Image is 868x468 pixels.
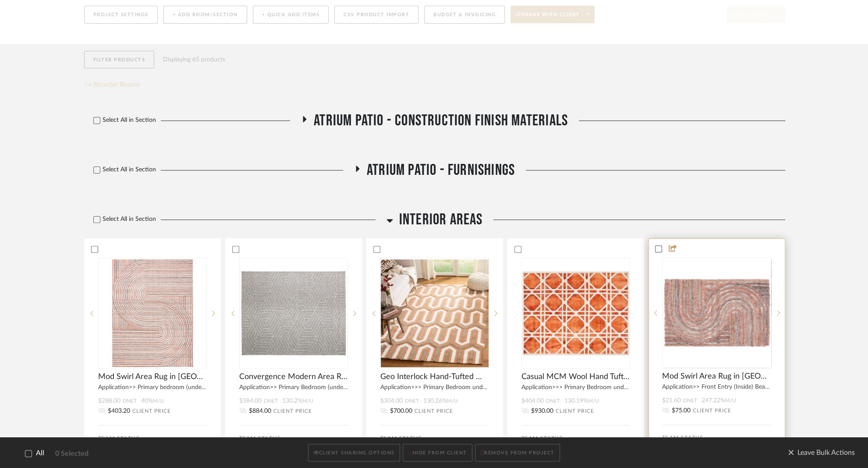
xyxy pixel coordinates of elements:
button: CLIENT SHARING OPTIONS [308,444,400,462]
div: Mod Swirl Area Rug in [GEOGRAPHIC_DATA], 2' x 3' (Door mat size) [649,369,785,381]
img: Casual MCM Wool Hand Tufted Dyed Area Rug in Ivory/Orange, 8' x 10' [522,271,630,356]
span: M/U [302,398,313,404]
span: DNET [546,398,560,404]
span: DNET [405,398,419,404]
span: CLIENT PRICE [415,408,453,415]
span: $404.00 [521,398,544,404]
img: Geo Interlock Hand-Tufted Wool Mid-Century Area Rug in Orange/Grey, 8 x 10 [381,259,489,367]
span: Leave Bulk Actions [788,446,855,459]
span: $288.00 [98,398,120,404]
div: 0 [522,258,630,369]
div: Application>> Primary bedroom (under bed) Beautiful dynamic flow of energy for the entry. Texture... [85,382,220,392]
label: TEAM STATUS [98,434,140,443]
span: M/U [153,398,164,404]
span: $304.00 [380,398,403,404]
div: Geo Interlock Hand-Tufted Wool Mid-Century Area Rug in [GEOGRAPHIC_DATA]/Grey, 8 x 10 [367,369,502,382]
img: Convergence Modern Area Rug in Gray/Ivory, 8 x 10 [240,270,347,356]
span: 130.19% [564,398,599,404]
span: $930.00 [531,408,553,415]
span: 0 Selected [55,448,89,458]
span: Atrium Patio - Construction Finish Materials [314,111,568,130]
img: Mod Swirl Area Rug in Rust, 2' x 3' (Door mat size) [663,258,770,368]
span: CLIENT PRICE [132,408,171,415]
label: TEAM STATUS [662,433,704,442]
span: $700.00 [390,408,412,415]
button: REMOVE FROM PROJECT [475,444,560,462]
span: $384.00 [239,398,262,404]
div: Convergence Modern Area Rug in Gray/Ivory, 8 x 10 [226,369,361,382]
label: TEAM STATUS [239,434,281,443]
span: $21.60 [662,397,681,404]
label: Select All in Section [84,117,159,124]
span: M/U [725,398,736,403]
label: Select All in Section [84,216,159,223]
span: 247.22% [701,397,736,404]
div: Application>>> Primary Bedroom under bed High quality hand tufted 100% wool area rug in hand-dipp... [508,382,643,392]
button: HIDE FROM CLIENT [403,444,472,462]
span: DNET [683,398,697,403]
span: 40% [141,398,164,404]
span: Interior Areas [399,210,483,229]
span: DNET [264,398,278,404]
span: DNET [123,398,137,404]
span: 130.2% [282,398,313,404]
span: M/U [588,398,599,404]
div: 0 [663,258,771,368]
span: Atrium Patio - Furnishings [367,161,515,180]
span: $403.20 [108,408,130,415]
label: TEAM STATUS [380,434,422,443]
span: $884.00 [249,408,271,415]
img: Mod Swirl Area Rug in Rust, 8' x 10' [110,258,194,369]
span: M/U [447,398,458,404]
div: Application>> Front Entry (Inside) Beautiful dynamic flow of energy for the entry. Textured desig... [649,381,785,391]
div: Application>> Primary Bedroom (under bed) The contemporary geometric pattern adds depth and dimen... [226,382,361,392]
span: CLIENT PRICE [693,407,731,415]
label: Select All in Section [84,166,159,174]
div: Mod Swirl Area Rug in [GEOGRAPHIC_DATA], 8' x 10' [85,369,220,382]
div: Application>>> Primary Bedroom under bed High quality mid-pile hand tufted 100% wool area rug in ... [367,382,502,392]
span: CLIENT PRICE [273,408,312,415]
span: $75.00 [672,407,691,415]
div: Casual MCM Wool Hand Tufted Dyed Area Rug in Ivory/Orange, 8' x 10' [508,369,643,382]
span: CLIENT PRICE [556,408,594,415]
span: 130.26% [423,398,458,404]
label: TEAM STATUS [521,434,563,443]
span: All [36,449,44,457]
